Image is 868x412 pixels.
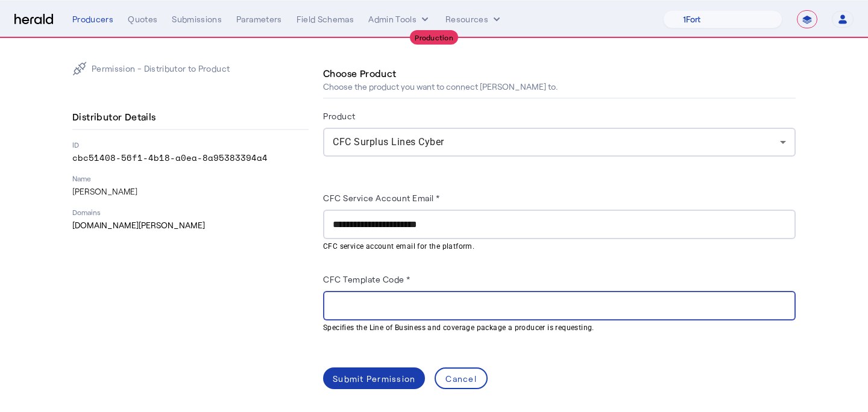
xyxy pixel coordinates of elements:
mat-hint: CFC service account email for the platform. [323,239,788,252]
label: CFC Service Account Email * [323,193,440,203]
button: Submit Permission [323,367,425,389]
div: Producers [72,13,113,25]
p: cbc51408-56f1-4b18-a0ea-8a95383394a4 [72,152,309,164]
p: [DOMAIN_NAME][PERSON_NAME] [72,219,309,231]
div: Production [410,30,458,45]
button: Resources dropdown menu [445,13,503,25]
p: Permission - Distributor to Product [92,63,230,75]
label: CFC Template Code * [323,274,410,284]
p: Name [72,173,309,183]
button: Cancel [435,367,488,389]
p: [PERSON_NAME] [72,186,309,198]
label: Product [323,111,356,121]
p: Choose the product you want to connect [PERSON_NAME] to. [323,81,558,93]
div: Quotes [128,13,157,25]
h4: Distributor Details [72,110,161,124]
div: Field Schemas [297,13,354,25]
div: Cancel [445,372,477,385]
img: Herald Logo [14,14,53,25]
mat-hint: Specifies the Line of Business and coverage package a producer is requesting. [323,320,788,334]
div: Submit Permission [333,372,415,385]
p: ID [72,140,309,149]
h4: Choose Product [323,66,397,81]
span: CFC Surplus Lines Cyber [333,136,444,148]
div: Parameters [236,13,282,25]
button: internal dropdown menu [368,13,431,25]
p: Domains [72,207,309,217]
div: Submissions [172,13,222,25]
